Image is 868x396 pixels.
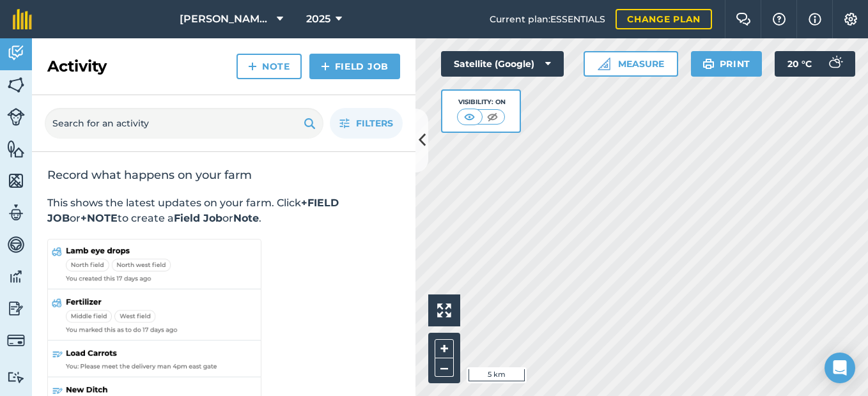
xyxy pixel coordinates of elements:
[775,51,855,77] button: 20 °C
[616,9,712,29] a: Change plan
[7,331,25,349] img: svg+xml;base64,PD94bWwgdmVyc2lvbj0iMS4wIiBlbmNvZGluZz0idXRmLTgiPz4KPCEtLSBHZW5lcmF0b3I6IEFkb2JlIE...
[321,59,330,74] img: svg+xml;base64,PHN2ZyB4bWxucz0iaHR0cDovL3d3dy53My5vcmcvMjAwMC9zdmciIHdpZHRoPSIxNCIgaGVpZ2h0PSIyNC...
[356,116,393,130] span: Filters
[330,108,403,139] button: Filters
[7,139,25,158] img: svg+xml;base64,PHN2ZyB4bWxucz0iaHR0cDovL3d3dy53My5vcmcvMjAwMC9zdmciIHdpZHRoPSI1NiIgaGVpZ2h0PSI2MC...
[441,51,564,77] button: Satellite (Google)
[7,267,25,286] img: svg+xml;base64,PD94bWwgdmVyc2lvbj0iMS4wIiBlbmNvZGluZz0idXRmLTgiPz4KPCEtLSBHZW5lcmF0b3I6IEFkb2JlIE...
[180,11,272,27] span: [PERSON_NAME] ESTATES
[236,54,302,79] a: Note
[461,110,477,123] img: svg+xml;base64,PHN2ZyB4bWxucz0iaHR0cDovL3d3dy53My5vcmcvMjAwMC9zdmciIHdpZHRoPSI1MCIgaGVpZ2h0PSI0MC...
[7,43,25,63] img: svg+xml;base64,PD94bWwgdmVyc2lvbj0iMS4wIiBlbmNvZGluZz0idXRmLTgiPz4KPCEtLSBHZW5lcmF0b3I6IEFkb2JlIE...
[304,116,316,131] img: svg+xml;base64,PHN2ZyB4bWxucz0iaHR0cDovL3d3dy53My5vcmcvMjAwMC9zdmciIHdpZHRoPSIxOSIgaGVpZ2h0PSIyNC...
[7,235,25,254] img: svg+xml;base64,PD94bWwgdmVyc2lvbj0iMS4wIiBlbmNvZGluZz0idXRmLTgiPz4KPCEtLSBHZW5lcmF0b3I6IEFkb2JlIE...
[809,11,821,27] img: svg+xml;base64,PHN2ZyB4bWxucz0iaHR0cDovL3d3dy53My5vcmcvMjAwMC9zdmciIHdpZHRoPSIxNyIgaGVpZ2h0PSIxNy...
[825,353,855,383] div: Open Intercom Messenger
[598,57,610,70] img: Ruler icon
[309,54,400,79] a: Field Job
[822,51,848,77] img: svg+xml;base64,PD94bWwgdmVyc2lvbj0iMS4wIiBlbmNvZGluZz0idXRmLTgiPz4KPCEtLSBHZW5lcmF0b3I6IEFkb2JlIE...
[47,167,400,183] h2: Record what happens on your farm
[484,110,500,123] img: svg+xml;base64,PHN2ZyB4bWxucz0iaHR0cDovL3d3dy53My5vcmcvMjAwMC9zdmciIHdpZHRoPSI1MCIgaGVpZ2h0PSI0MC...
[736,13,751,26] img: Two speech bubbles overlapping with the left bubble in the forefront
[174,212,222,224] strong: Field Job
[584,51,678,77] button: Measure
[13,9,32,29] img: fieldmargin Logo
[7,299,25,318] img: svg+xml;base64,PD94bWwgdmVyc2lvbj0iMS4wIiBlbmNvZGluZz0idXRmLTgiPz4KPCEtLSBHZW5lcmF0b3I6IEFkb2JlIE...
[691,51,763,77] button: Print
[81,212,118,224] strong: +NOTE
[437,303,451,317] img: Four arrows, one pointing top left, one top right, one bottom right and the last bottom left
[47,195,400,226] p: This shows the latest updates on your farm. Click or to create a or .
[248,59,257,74] img: svg+xml;base64,PHN2ZyB4bWxucz0iaHR0cDovL3d3dy53My5vcmcvMjAwMC9zdmciIHdpZHRoPSIxNCIgaGVpZ2h0PSIyNC...
[771,13,787,26] img: A question mark icon
[7,203,25,222] img: svg+xml;base64,PD94bWwgdmVyc2lvbj0iMS4wIiBlbmNvZGluZz0idXRmLTgiPz4KPCEtLSBHZW5lcmF0b3I6IEFkb2JlIE...
[435,358,454,377] button: –
[7,108,25,126] img: svg+xml;base64,PD94bWwgdmVyc2lvbj0iMS4wIiBlbmNvZGluZz0idXRmLTgiPz4KPCEtLSBHZW5lcmF0b3I6IEFkb2JlIE...
[457,97,506,107] div: Visibility: On
[7,371,25,383] img: svg+xml;base64,PD94bWwgdmVyc2lvbj0iMS4wIiBlbmNvZGluZz0idXRmLTgiPz4KPCEtLSBHZW5lcmF0b3I6IEFkb2JlIE...
[47,56,107,77] h2: Activity
[787,51,812,77] span: 20 ° C
[7,171,25,190] img: svg+xml;base64,PHN2ZyB4bWxucz0iaHR0cDovL3d3dy53My5vcmcvMjAwMC9zdmciIHdpZHRoPSI1NiIgaGVpZ2h0PSI2MC...
[306,11,330,27] span: 2025
[435,339,454,358] button: +
[702,56,715,72] img: svg+xml;base64,PHN2ZyB4bWxucz0iaHR0cDovL3d3dy53My5vcmcvMjAwMC9zdmciIHdpZHRoPSIxOSIgaGVpZ2h0PSIyNC...
[843,13,858,26] img: A cog icon
[490,12,605,26] span: Current plan : ESSENTIALS
[7,75,25,95] img: svg+xml;base64,PHN2ZyB4bWxucz0iaHR0cDovL3d3dy53My5vcmcvMjAwMC9zdmciIHdpZHRoPSI1NiIgaGVpZ2h0PSI2MC...
[233,212,259,224] strong: Note
[45,108,323,139] input: Search for an activity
